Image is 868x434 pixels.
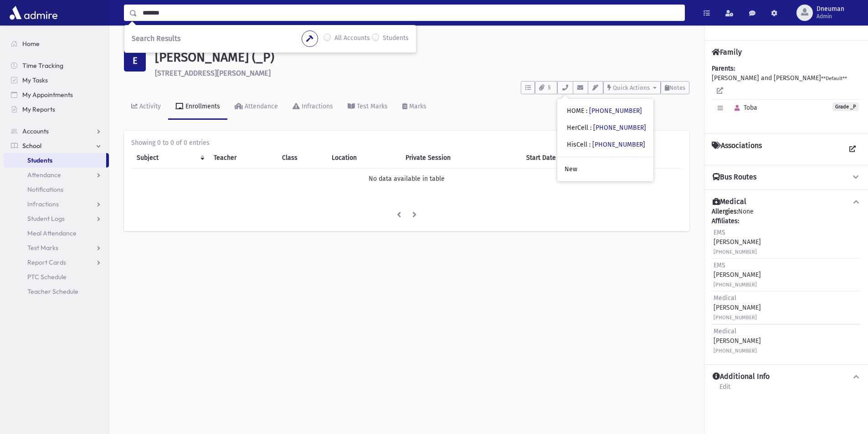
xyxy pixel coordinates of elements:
small: [PHONE_NUMBER] [714,249,757,255]
div: [PERSON_NAME] [714,327,761,355]
div: Activity [138,102,161,110]
a: Students [4,153,106,168]
th: Private Session [400,148,521,168]
span: Students [27,156,52,164]
a: [PHONE_NUMBER] [593,124,646,132]
div: HisCell [567,140,645,149]
button: Medical [712,197,861,207]
span: Medical [714,327,736,335]
span: Notifications [27,185,63,194]
a: [PHONE_NUMBER] [589,107,642,115]
span: My Reports [22,105,55,113]
span: 5 [545,84,553,92]
span: My Tasks [22,76,48,84]
div: HerCell [567,123,646,133]
h4: Additional Info [713,372,770,382]
a: Time Tracking [4,58,109,73]
span: Test Marks [27,244,58,252]
th: Start Date [521,148,605,168]
a: Enrollments [168,94,227,120]
a: Attendance [4,168,109,182]
span: Quick Actions [613,84,650,91]
span: Student Logs [27,214,65,223]
img: AdmirePro [7,4,60,22]
span: Report Cards [27,258,66,266]
div: Showing 0 to 0 of 0 entries [131,138,682,148]
span: PTC Schedule [27,273,67,281]
small: [PHONE_NUMBER] [714,315,757,321]
span: Accounts [22,127,49,135]
span: Infractions [27,200,59,208]
a: My Reports [4,102,109,117]
th: Teacher [208,148,277,168]
b: Affiliates: [712,217,739,225]
span: Medical [714,294,736,302]
div: None [712,207,861,357]
span: Notes [669,84,685,91]
td: No data available in table [131,168,682,189]
nav: breadcrumb [124,36,157,50]
small: [PHONE_NUMBER] [714,348,757,354]
div: Test Marks [355,102,388,110]
button: Bus Routes [712,173,861,182]
a: Teacher Schedule [4,284,109,299]
a: Test Marks [4,240,109,255]
a: Attendance [227,94,285,120]
th: Class [277,148,326,168]
input: Search [137,5,684,21]
b: Parents: [712,65,735,72]
a: Infractions [4,197,109,211]
span: Grade _P [832,102,859,111]
button: 5 [535,81,557,94]
span: Teacher Schedule [27,287,78,296]
a: Home [4,36,109,51]
div: [PERSON_NAME] [714,228,761,256]
button: Notes [661,81,689,94]
div: Enrollments [184,102,220,110]
a: [PHONE_NUMBER] [592,141,645,148]
a: Meal Attendance [4,226,109,240]
a: School [4,138,109,153]
div: E [124,50,146,71]
h6: [STREET_ADDRESS][PERSON_NAME] [155,69,689,77]
a: Activity [124,94,168,120]
label: Students [383,33,409,44]
h4: Medical [713,197,746,207]
a: Students [124,37,157,45]
span: Time Tracking [22,61,63,70]
a: My Tasks [4,73,109,87]
span: Admin [817,13,844,20]
span: Attendance [27,171,61,179]
span: Toba [730,104,757,112]
h1: [PERSON_NAME] (_P) [155,50,689,65]
div: [PERSON_NAME] [714,260,761,289]
h4: Bus Routes [713,173,756,182]
span: : [589,141,591,148]
h4: Family [712,48,742,56]
a: Student Logs [4,211,109,226]
a: Notifications [4,182,109,197]
small: [PHONE_NUMBER] [714,282,757,288]
a: My Appointments [4,87,109,102]
b: Allergies: [712,208,738,215]
span: : [590,124,591,132]
h4: Associations [712,141,762,158]
th: Location [326,148,401,168]
span: My Appointments [22,91,73,99]
a: Edit [719,382,731,398]
a: Accounts [4,124,109,138]
div: [PERSON_NAME] and [PERSON_NAME] [712,64,861,126]
div: Infractions [300,102,333,110]
span: Dneuman [817,5,844,13]
a: View all Associations [844,141,861,158]
a: Infractions [285,94,340,120]
div: Marks [407,102,426,110]
span: EMS [714,261,725,269]
label: All Accounts [334,33,370,44]
div: HOME [567,106,642,116]
span: : [586,107,587,115]
div: [PERSON_NAME] [714,293,761,322]
span: EMS [714,229,725,236]
span: School [22,142,41,150]
span: Meal Attendance [27,229,77,237]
